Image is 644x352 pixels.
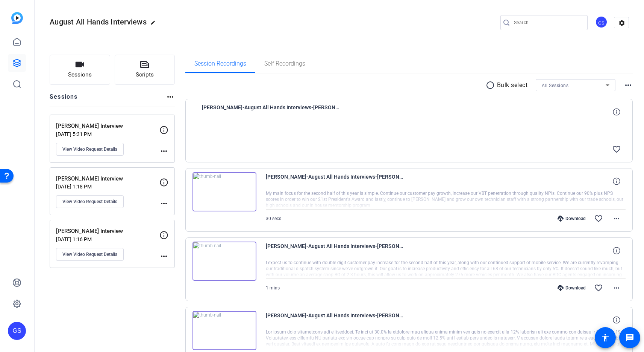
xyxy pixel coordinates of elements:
[266,311,405,329] span: [PERSON_NAME]-August All Hands Interviews-[PERSON_NAME] Interview-1755015120505-webcam
[56,143,124,156] button: View Video Request Details
[56,236,159,242] p: [DATE] 1:16 PM
[514,18,582,27] input: Search
[542,83,568,88] span: All Sessions
[62,251,117,257] span: View Video Request Details
[50,17,147,26] span: August All Hands Interviews
[594,214,603,223] mat-icon: favorite_border
[614,17,629,29] mat-icon: settings
[192,172,256,211] img: thumb-nail
[486,81,497,90] mat-icon: radio_button_unchecked
[56,195,124,208] button: View Video Request Details
[595,16,608,29] ngx-avatar: Greg Smith
[150,20,159,29] mat-icon: edit
[266,172,405,190] span: [PERSON_NAME]-August All Hands Interviews-[PERSON_NAME] Interview-1755016305823-webcam
[625,333,634,342] mat-icon: message
[202,103,341,121] span: [PERSON_NAME]-August All Hands Interviews-[PERSON_NAME] Interview-1755016693619-webcam
[192,242,256,281] img: thumb-nail
[136,70,154,79] span: Scripts
[554,216,589,222] div: Download
[50,92,78,107] h2: Sessions
[612,283,621,292] mat-icon: more_horiz
[56,131,159,137] p: [DATE] 5:31 PM
[56,248,124,261] button: View Video Request Details
[601,333,610,342] mat-icon: accessibility
[194,61,246,67] span: Session Recordings
[497,81,528,90] p: Bulk select
[266,285,280,291] span: 1 mins
[192,311,256,350] img: thumb-nail
[56,227,159,236] p: [PERSON_NAME] Interview
[266,216,281,221] span: 30 secs
[166,92,175,101] mat-icon: more_horiz
[56,122,159,130] p: [PERSON_NAME] Interview
[62,146,117,152] span: View Video Request Details
[56,174,159,183] p: [PERSON_NAME] Interview
[264,61,305,67] span: Self Recordings
[612,145,621,154] mat-icon: favorite_border
[266,242,405,260] span: [PERSON_NAME]-August All Hands Interviews-[PERSON_NAME] Interview-1755015802721-webcam
[159,252,168,261] mat-icon: more_horiz
[594,283,603,292] mat-icon: favorite_border
[554,285,589,291] div: Download
[68,70,92,79] span: Sessions
[612,214,621,223] mat-icon: more_horiz
[56,184,159,190] p: [DATE] 1:18 PM
[624,81,633,90] mat-icon: more_horiz
[50,55,110,85] button: Sessions
[11,12,23,24] img: blue-gradient.svg
[159,147,168,156] mat-icon: more_horiz
[62,199,117,205] span: View Video Request Details
[595,16,608,28] div: GS
[8,322,26,340] div: GS
[115,55,175,85] button: Scripts
[159,199,168,208] mat-icon: more_horiz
